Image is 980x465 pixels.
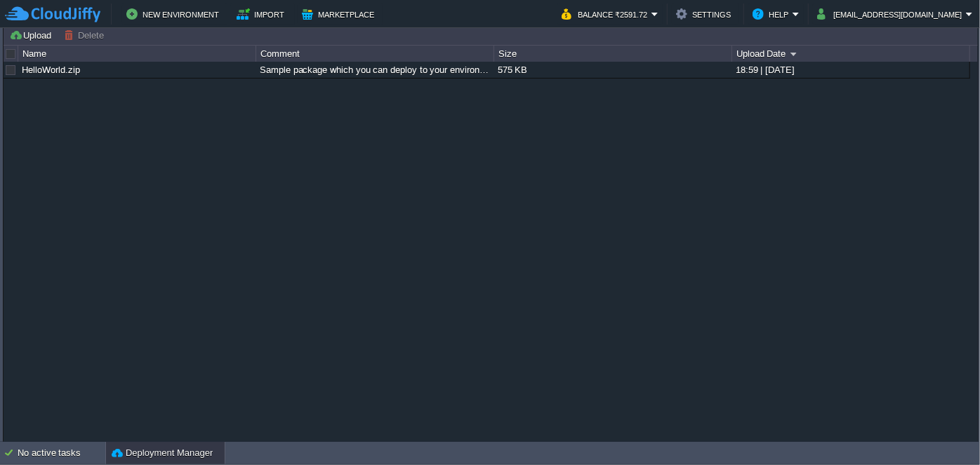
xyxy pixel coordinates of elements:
[676,6,735,22] button: Settings
[732,62,969,78] div: 18:59 | [DATE]
[562,6,651,22] button: Balance ₹2591.72
[19,46,256,62] div: Name
[257,46,494,62] div: Comment
[495,46,731,62] div: Size
[64,29,108,41] button: Delete
[112,446,213,460] button: Deployment Manager
[237,6,289,22] button: Import
[817,6,966,22] button: [EMAIL_ADDRESS][DOMAIN_NAME]
[733,46,969,62] div: Upload Date
[22,65,80,75] a: HelloWorld.zip
[494,62,731,78] div: 575 KB
[256,62,493,78] div: Sample package which you can deploy to your environment. Feel free to delete and upload a package...
[302,6,378,22] button: Marketplace
[126,6,223,22] button: New Environment
[5,6,100,23] img: CloudJiffy
[9,29,55,41] button: Upload
[753,6,793,22] button: Help
[18,442,105,464] div: No active tasks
